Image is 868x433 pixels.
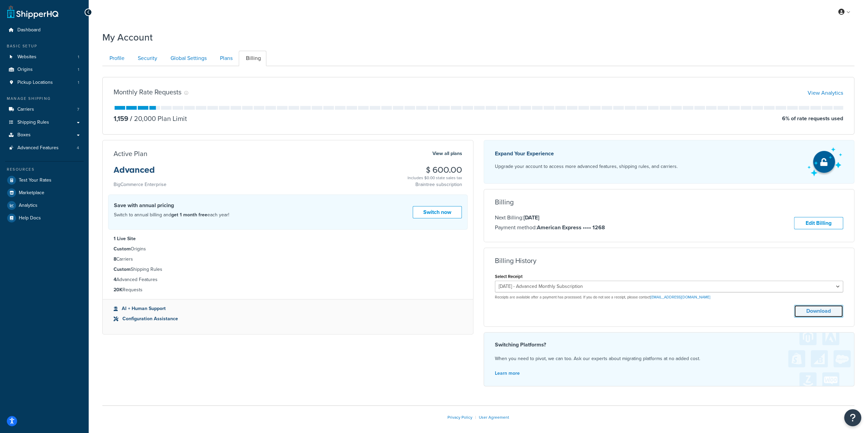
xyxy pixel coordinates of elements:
[114,88,181,96] h3: Monthly Rate Requests
[408,181,462,188] p: Braintree subscription
[495,295,843,300] p: Receipts are available after a payment has processed. If you do not see a receipt, please contact
[5,142,84,154] li: Advanced Features
[5,24,84,36] a: Dashboard
[19,215,41,221] span: Help Docs
[171,211,207,218] strong: get 1 month free
[495,354,843,363] p: When you need to pivot, we can too. Ask our experts about migrating platforms at no added cost.
[78,54,79,60] span: 1
[17,67,33,73] span: Origins
[495,274,523,279] label: Select Receipt
[239,51,266,66] a: Billing
[17,80,53,86] span: Pickup Locations
[5,212,84,224] a: Help Docs
[114,276,462,283] li: Advanced Features
[524,214,539,221] strong: [DATE]
[5,51,84,63] a: Websites 1
[475,414,476,420] span: |
[413,206,462,219] a: Switch now
[114,266,462,273] li: Shipping Rules
[77,145,79,151] span: 4
[114,235,136,242] strong: 1 Live Site
[5,43,84,49] div: Basic Setup
[114,166,166,180] h3: Advanced
[5,63,84,76] li: Origins
[495,223,605,232] p: Payment method:
[102,31,153,44] h1: My Account
[114,245,131,252] strong: Custom
[432,149,462,158] a: View all plans
[794,217,843,230] a: Edit Billing
[7,5,58,19] a: ShipperHQ Home
[447,414,472,420] a: Privacy Policy
[114,256,116,263] strong: 8
[5,142,84,154] a: Advanced Features 4
[5,96,84,102] div: Manage Shipping
[408,174,462,181] div: Includes $0.00 state sales tax
[495,370,520,377] a: Learn more
[17,120,49,125] span: Shipping Rules
[5,103,84,116] li: Carriers
[114,245,462,253] li: Origins
[114,150,147,157] h3: Active Plan
[78,80,79,86] span: 1
[408,166,462,174] h3: $ 600.00
[163,51,212,66] a: Global Settings
[19,203,38,208] span: Analytics
[128,114,187,123] p: 20,000 Plan Limit
[131,51,163,66] a: Security
[77,107,79,112] span: 7
[114,256,462,263] li: Carriers
[17,107,34,112] span: Carriers
[5,129,84,141] a: Boxes
[102,51,130,66] a: Profile
[114,266,131,273] strong: Custom
[495,341,843,349] h4: Switching Platforms?
[495,198,514,206] h3: Billing
[5,199,84,212] a: Analytics
[5,63,84,76] a: Origins 1
[495,162,678,171] p: Upgrade your account to access more advanced features, shipping rules, and carriers.
[5,187,84,199] a: Marketplace
[19,177,52,183] span: Test Your Rates
[17,132,31,138] span: Boxes
[484,140,855,184] a: Expand Your Experience Upgrade your account to access more advanced features, shipping rules, and...
[213,51,238,66] a: Plans
[130,113,132,124] span: /
[114,276,116,283] strong: 4
[5,116,84,129] a: Shipping Rules
[495,213,605,222] p: Next Billing:
[5,76,84,89] a: Pickup Locations 1
[114,305,462,312] li: AI + Human Support
[5,174,84,186] a: Test Your Rates
[495,149,678,158] p: Expand Your Experience
[114,286,122,293] strong: 20K
[495,257,536,264] h3: Billing History
[78,67,79,73] span: 1
[17,54,36,60] span: Websites
[17,145,59,151] span: Advanced Features
[782,114,843,123] p: 6 % of rate requests used
[114,181,166,188] small: BigCommerce Enterprise
[17,27,41,33] span: Dashboard
[479,414,509,420] a: User Agreement
[19,190,44,196] span: Marketplace
[114,201,229,210] h4: Save with annual pricing
[5,76,84,89] li: Pickup Locations
[537,223,605,231] strong: American Express •••• 1268
[114,211,229,219] p: Switch to annual billing and each year!
[794,305,843,318] button: Download
[5,167,84,172] div: Resources
[650,294,710,300] a: [EMAIL_ADDRESS][DOMAIN_NAME]
[5,51,84,63] li: Websites
[114,114,128,123] p: 1,159
[808,89,843,97] a: View Analytics
[114,286,462,294] li: Requests
[5,103,84,116] a: Carriers 7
